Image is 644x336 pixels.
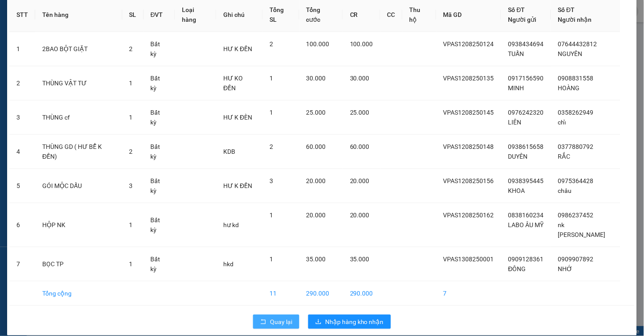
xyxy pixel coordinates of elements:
[223,182,252,189] span: HƯ K ĐỀN
[35,32,122,66] td: 2BAO BỘT GIẶT
[558,143,594,150] span: 0377880792
[306,143,326,150] span: 60.000
[263,281,299,306] td: 11
[558,50,583,57] span: NGUYÊN
[558,84,580,92] span: HOÀNG
[260,319,266,326] span: rollback
[9,66,35,100] td: 2
[270,256,274,263] span: 1
[508,153,528,160] span: DUYÊN
[253,315,299,329] button: rollbackQuay lại
[350,109,370,116] span: 25.000
[508,177,544,184] span: 0938395445
[443,75,494,82] span: VPAS1208250135
[558,119,566,126] span: chỉ
[9,203,35,247] td: 6
[144,247,175,281] td: Bất kỳ
[35,203,122,247] td: HỘP NK
[306,75,326,82] span: 30.000
[223,260,233,268] span: hkd
[558,6,575,13] span: Số ĐT
[443,109,494,116] span: VPAS1208250145
[35,281,122,306] td: Tổng cộng
[443,40,494,48] span: VPAS1208250124
[350,40,373,48] span: 100.000
[558,221,606,238] span: nk [PERSON_NAME]
[508,109,544,116] span: 0976242320
[558,212,594,219] span: 0986237452
[223,221,239,228] span: hư kd
[144,203,175,247] td: Bất kỳ
[35,66,122,100] td: THÙNG VẬT TƯ
[270,317,292,327] span: Quay lại
[144,66,175,100] td: Bất kỳ
[9,247,35,281] td: 7
[350,212,370,219] span: 20.000
[35,247,122,281] td: BỌC TP
[508,40,544,48] span: 0938434694
[270,212,274,219] span: 1
[9,169,35,203] td: 5
[558,16,592,23] span: Người nhận
[325,317,384,327] span: Nhập hàng kho nhận
[508,84,524,92] span: MINH
[9,100,35,135] td: 3
[508,212,544,219] span: 0838160234
[343,281,380,306] td: 290.000
[558,187,572,194] span: châu
[443,256,494,263] span: VPAS1308250001
[558,177,594,184] span: 0975364428
[306,256,326,263] span: 35.000
[558,153,571,160] span: RẮC
[144,135,175,169] td: Bất kỳ
[443,177,494,184] span: VPAS1208250156
[129,260,133,268] span: 1
[306,109,326,116] span: 25.000
[299,281,343,306] td: 290.000
[144,169,175,203] td: Bất kỳ
[508,143,544,150] span: 0938615658
[223,114,252,121] span: HƯ K ĐÈN
[308,315,391,329] button: downloadNhập hàng kho nhận
[350,256,370,263] span: 35.000
[436,281,501,306] td: 7
[9,135,35,169] td: 4
[558,265,573,272] span: NHỚ
[35,169,122,203] td: GÓI MỘC DẤU
[508,265,526,272] span: ĐÔNG
[508,16,537,23] span: Người gửi
[558,40,597,48] span: 07644432812
[144,100,175,135] td: Bất kỳ
[9,32,35,66] td: 1
[306,212,326,219] span: 20.000
[129,148,133,155] span: 2
[129,221,133,228] span: 1
[508,221,544,228] span: LABO ÂU MỸ
[270,109,274,116] span: 1
[350,177,370,184] span: 20.000
[508,6,525,13] span: Số ĐT
[315,319,322,326] span: download
[129,45,133,52] span: 2
[144,32,175,66] td: Bất kỳ
[223,45,252,52] span: HƯ K ĐỀN
[443,143,494,150] span: VPAS1208250148
[558,75,594,82] span: 0908831558
[223,75,243,92] span: HƯ KO ĐỀN
[350,143,370,150] span: 60.000
[508,187,525,194] span: KHOA
[508,75,544,82] span: 0917156590
[270,75,274,82] span: 1
[223,148,235,155] span: KDB
[306,40,330,48] span: 100.000
[129,114,133,121] span: 1
[270,40,274,48] span: 2
[270,143,274,150] span: 2
[443,212,494,219] span: VPAS1208250162
[350,75,370,82] span: 30.000
[558,109,594,116] span: 0358262949
[270,177,274,184] span: 3
[35,135,122,169] td: THÙNG GD ( HƯ BỂ K ĐỀN)
[129,80,133,87] span: 1
[306,177,326,184] span: 20.000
